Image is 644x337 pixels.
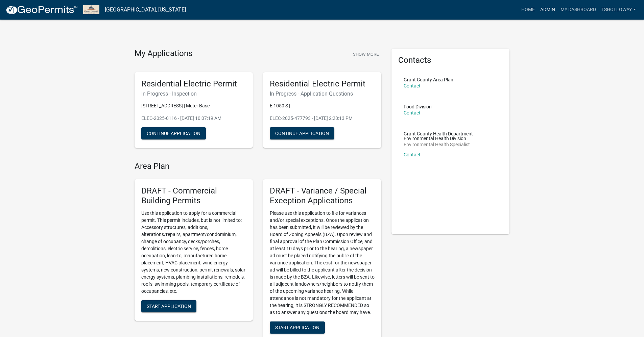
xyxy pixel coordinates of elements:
[105,4,186,16] a: [GEOGRAPHIC_DATA], [US_STATE]
[350,49,381,60] button: Show More
[404,142,498,147] p: Environmental Health Specialist
[270,115,375,122] p: ELEC-2025-477793 - [DATE] 2:28:13 PM
[135,161,381,171] h4: Area Plan
[141,115,246,122] p: ELEC-2025-0116 - [DATE] 10:07:19 AM
[270,186,375,206] h5: DRAFT - Variance / Special Exception Applications
[404,77,453,82] p: Grant County Area Plan
[404,152,421,157] a: Contact
[83,5,99,14] img: Grant County, Indiana
[404,104,432,109] p: Food Division
[404,110,421,115] a: Contact
[275,325,319,330] span: Start Application
[141,210,246,295] p: Use this application to apply for a commercial permit. This permit includes, but is not limited t...
[404,83,421,88] a: Contact
[270,127,334,139] button: Continue Application
[538,3,558,16] a: Admin
[404,131,498,141] p: Grant County Health Department - Environmental Health Division
[398,55,503,65] h5: Contacts
[141,79,246,89] h5: Residential Electric Permit
[270,90,375,97] h6: In Progress - Application Questions
[558,3,599,16] a: My Dashboard
[519,3,538,16] a: Home
[141,102,246,109] p: [STREET_ADDRESS] | Meter Base
[270,79,375,89] h5: Residential Electric Permit
[141,186,246,206] h5: DRAFT - Commercial Building Permits
[270,210,375,316] p: Please use this application to file for variances and/or special exceptions. Once the application...
[141,90,246,97] h6: In Progress - Inspection
[135,49,192,59] h4: My Applications
[599,3,639,16] a: tsholloway
[270,102,375,109] p: E 1050 S |
[270,321,325,334] button: Start Application
[141,300,196,312] button: Start Application
[141,127,206,139] button: Continue Application
[147,303,191,309] span: Start Application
